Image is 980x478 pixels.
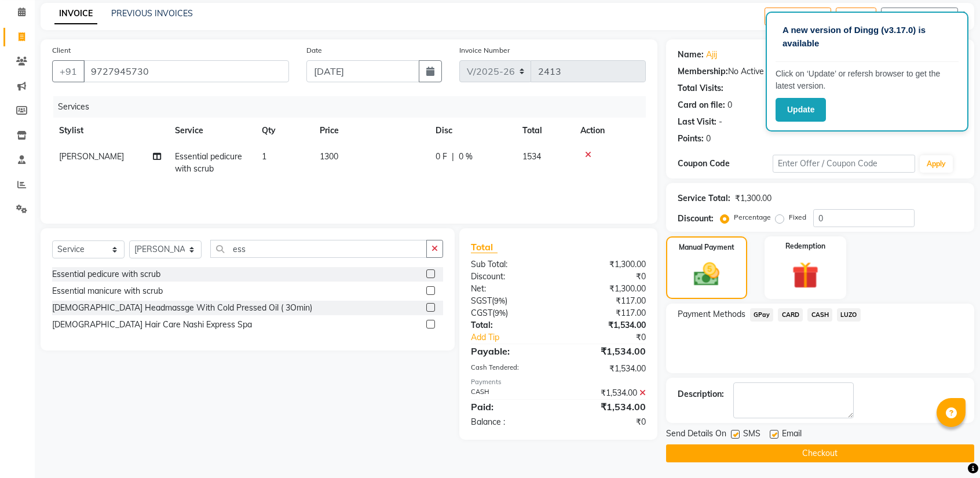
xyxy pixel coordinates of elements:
button: Save [836,8,876,25]
div: Total: [462,319,558,331]
div: Name: [678,49,704,61]
button: Update [776,98,826,122]
div: 0 [706,133,711,145]
div: 0 [727,99,732,111]
span: CASH [807,308,832,322]
div: ₹0 [558,271,654,283]
div: ₹1,534.00 [558,319,654,331]
div: ₹1,300.00 [558,258,654,271]
div: ₹1,534.00 [558,344,654,358]
input: Search by Name/Mobile/Email/Code [83,60,289,82]
label: Invoice Number [459,45,510,56]
div: Sub Total: [462,258,558,271]
div: ₹1,534.00 [558,363,654,375]
div: Last Visit: [678,116,716,128]
span: [PERSON_NAME] [59,151,124,162]
a: PREVIOUS INVOICES [111,8,193,19]
input: Enter Offer / Coupon Code [773,155,915,173]
div: Net: [462,283,558,295]
th: Service [168,118,255,144]
th: Total [515,118,573,144]
div: Essential pedicure with scrub [52,268,160,280]
span: Send Details On [666,428,726,442]
label: Redemption [785,241,825,251]
div: [DEMOGRAPHIC_DATA] Hair Care Nashi Express Spa [52,319,252,331]
button: Apply [920,155,953,173]
span: 1534 [522,151,541,162]
div: - [719,116,722,128]
label: Client [52,45,71,56]
div: Essential manicure with scrub [52,285,163,297]
th: Disc [429,118,515,144]
div: ₹1,300.00 [558,283,654,295]
label: Percentage [734,212,771,222]
div: Service Total: [678,192,730,205]
a: Add Tip [462,331,575,344]
div: Paid: [462,400,558,414]
th: Stylist [52,118,168,144]
th: Qty [255,118,313,144]
button: +91 [52,60,85,82]
div: ₹117.00 [558,295,654,307]
span: CGST [471,308,492,318]
div: ( ) [462,295,558,307]
span: 9% [495,308,506,318]
div: Discount: [678,213,714,225]
p: A new version of Dingg (v3.17.0) is available [782,24,952,50]
img: _cash.svg [686,260,727,289]
div: Services [53,96,654,118]
span: | [452,151,454,163]
span: 0 % [459,151,473,163]
label: Fixed [789,212,806,222]
div: ₹117.00 [558,307,654,319]
span: Total [471,241,498,253]
div: CASH [462,387,558,399]
label: Manual Payment [679,242,734,253]
div: Payments [471,377,646,387]
span: 9% [494,296,505,305]
div: ₹1,534.00 [558,400,654,414]
div: Membership: [678,65,728,78]
div: Payable: [462,344,558,358]
button: Create New [765,8,831,25]
input: Search or Scan [210,240,427,258]
div: No Active Membership [678,65,963,78]
div: Cash Tendered: [462,363,558,375]
div: Card on file: [678,99,725,111]
div: Points: [678,133,704,145]
button: Checkout [666,444,974,462]
div: Discount: [462,271,558,283]
span: LUZO [837,308,861,322]
span: 0 F [436,151,447,163]
a: INVOICE [54,3,97,24]
label: Date [306,45,322,56]
span: SGST [471,295,492,306]
span: 1 [262,151,266,162]
div: Balance : [462,416,558,428]
div: ₹1,300.00 [735,192,771,205]
span: Payment Methods [678,308,745,320]
div: Coupon Code [678,158,773,170]
span: SMS [743,428,760,442]
img: _gift.svg [784,258,827,292]
div: [DEMOGRAPHIC_DATA] Headmassge With Cold Pressed Oil ( 3Omin) [52,302,312,314]
div: ( ) [462,307,558,319]
span: GPay [750,308,774,322]
div: Description: [678,388,724,400]
p: Click on ‘Update’ or refersh browser to get the latest version. [776,68,959,92]
div: ₹0 [558,416,654,428]
span: CARD [778,308,803,322]
span: 1300 [320,151,338,162]
div: Total Visits: [678,82,723,94]
th: Action [573,118,646,144]
button: Open Invoices [881,8,958,25]
div: ₹1,534.00 [558,387,654,399]
a: Ajij [706,49,717,61]
div: ₹0 [574,331,654,344]
span: Email [782,428,802,442]
span: Essential pedicure with scrub [175,151,242,174]
th: Price [313,118,429,144]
